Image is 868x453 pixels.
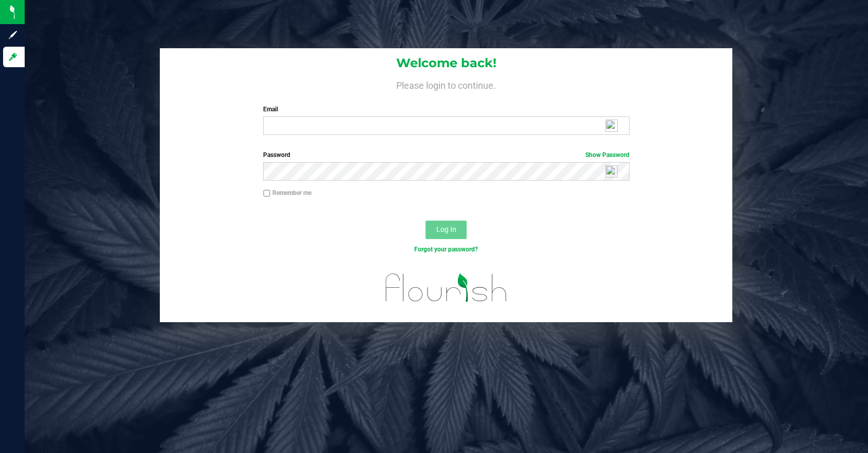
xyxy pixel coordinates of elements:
[375,265,518,311] img: flourish_logo.svg
[8,52,18,62] inline-svg: Log in
[585,151,630,159] a: Show Password
[605,165,618,178] img: npw-badge-icon-locked.svg
[263,188,311,198] label: Remember me
[263,190,270,197] input: Remember me
[414,246,478,253] a: Forgot your password?
[426,221,467,239] button: Log In
[160,56,732,70] h1: Welcome back!
[436,225,456,233] span: Log In
[605,120,618,132] img: npw-badge-icon-locked.svg
[263,151,290,159] span: Password
[160,78,732,90] h4: Please login to continue.
[263,105,630,114] label: Email
[8,30,18,40] inline-svg: Sign up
